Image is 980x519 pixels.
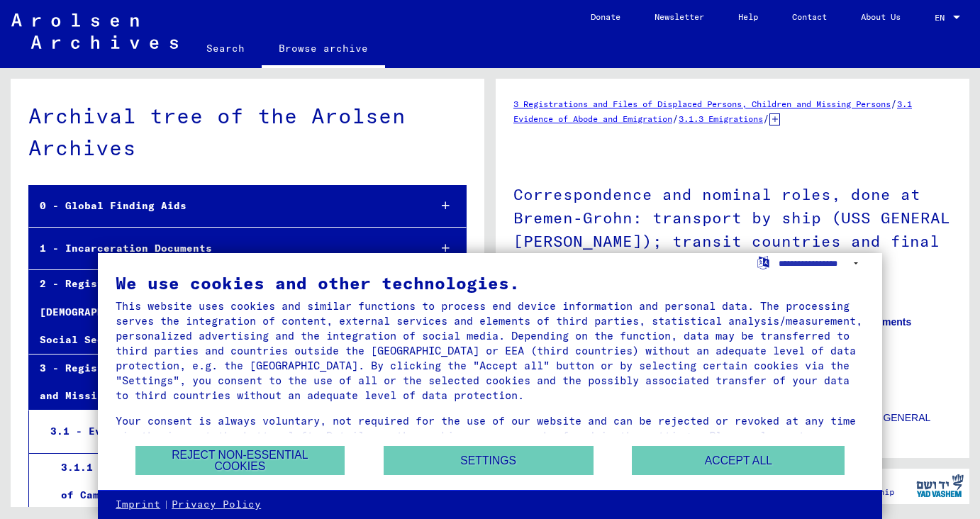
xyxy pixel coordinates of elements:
span: / [891,97,897,110]
a: Imprint [116,498,160,512]
h1: Correspondence and nominal roles, done at Bremen-Grohn: transport by ship (USS GENERAL [PERSON_NA... [513,162,952,294]
button: Accept all [632,446,845,475]
div: 1 - Incarceration Documents [29,235,418,262]
img: Arolsen_neg.svg [11,13,178,49]
button: Reject non-essential cookies [135,446,345,475]
img: yv_logo.png [913,468,967,503]
span: / [672,112,679,125]
span: / [763,112,769,125]
div: 3.1 - Evidence of Abode and Emigration [40,418,418,445]
a: 3 Registrations and Files of Displaced Persons, Children and Missing Persons [513,99,891,109]
span: EN [935,13,950,23]
a: 3.1.3 Emigrations [679,113,763,124]
div: 0 - Global Finding Aids [29,192,418,220]
div: We use cookies and other technologies. [116,274,864,291]
div: Your consent is always voluntary, not required for the use of our website and can be rejected or ... [116,413,864,458]
div: This website uses cookies and similar functions to process end device information and personal da... [116,298,864,403]
a: Privacy Policy [172,498,261,512]
button: Settings [384,446,594,475]
div: Archival tree of the Arolsen Archives [28,100,467,164]
a: Browse archive [262,31,385,68]
a: Search [189,31,262,65]
div: 2 - Registration of [DEMOGRAPHIC_DATA] and [DEMOGRAPHIC_DATA] Persecutees by Public Institutions,... [29,270,418,354]
div: 3 - Registrations and Files of Displaced Persons, Children and Missing Persons [29,355,418,410]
